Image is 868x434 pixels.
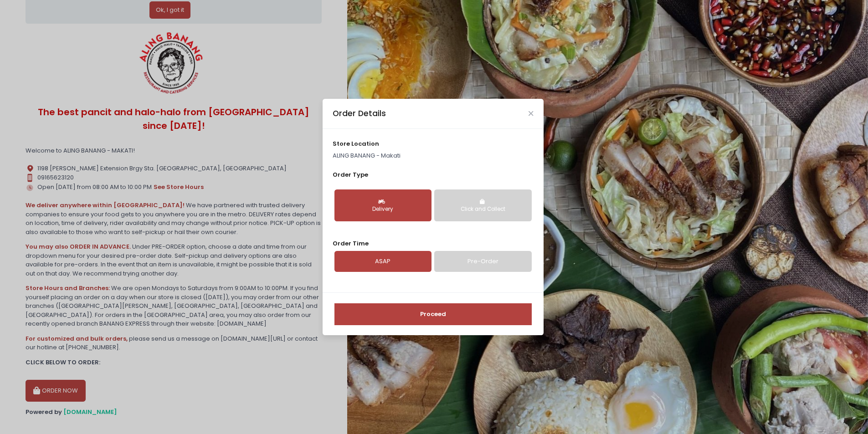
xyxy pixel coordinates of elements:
[333,151,533,160] p: ALING BANANG - Makati
[333,239,369,248] span: Order Time
[333,139,379,148] span: store location
[441,205,525,214] div: Click and Collect
[434,251,531,272] a: Pre-Order
[334,251,431,272] a: ASAP
[333,170,368,179] span: Order Type
[529,111,533,116] button: Close
[334,189,431,221] button: Delivery
[434,189,531,221] button: Click and Collect
[334,303,532,325] button: Proceed
[341,205,425,214] div: Delivery
[333,107,386,119] div: Order Details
